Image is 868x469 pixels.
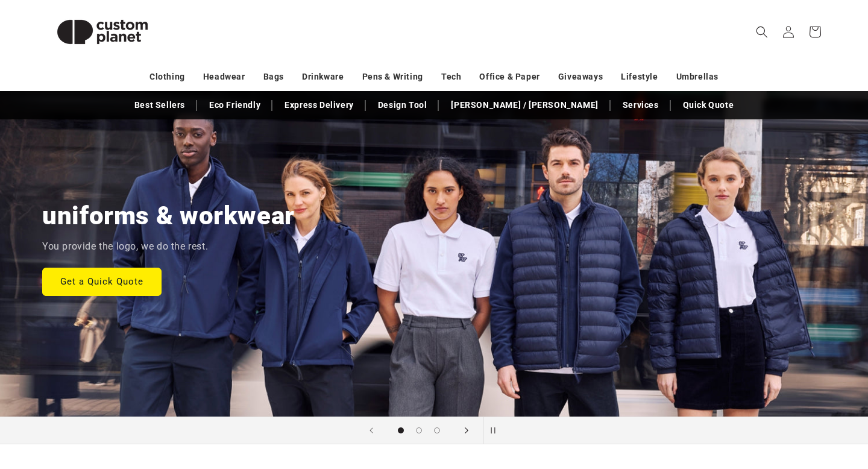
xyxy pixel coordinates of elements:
[661,339,868,469] iframe: Chat Widget
[42,238,208,256] p: You provide the logo, we do the rest.
[203,95,266,116] a: Eco Friendly
[263,66,284,87] a: Bags
[558,66,603,87] a: Giveaways
[358,417,385,444] button: Previous slide
[483,417,510,444] button: Pause slideshow
[392,421,410,439] button: Load slide 1 of 3
[428,421,446,439] button: Load slide 3 of 3
[42,200,295,232] h2: uniforms & workwear
[362,66,423,87] a: Pens & Writing
[617,95,665,116] a: Services
[42,267,162,295] a: Get a Quick Quote
[453,417,480,444] button: Next slide
[677,95,740,116] a: Quick Quote
[479,66,539,87] a: Office & Paper
[128,95,191,116] a: Best Sellers
[302,66,344,87] a: Drinkware
[749,19,775,45] summary: Search
[676,66,719,87] a: Umbrellas
[621,66,658,87] a: Lifestyle
[149,66,185,87] a: Clothing
[410,421,428,439] button: Load slide 2 of 3
[445,95,604,116] a: [PERSON_NAME] / [PERSON_NAME]
[372,95,433,116] a: Design Tool
[42,5,163,59] img: Custom Planet
[441,66,461,87] a: Tech
[203,66,245,87] a: Headwear
[278,95,360,116] a: Express Delivery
